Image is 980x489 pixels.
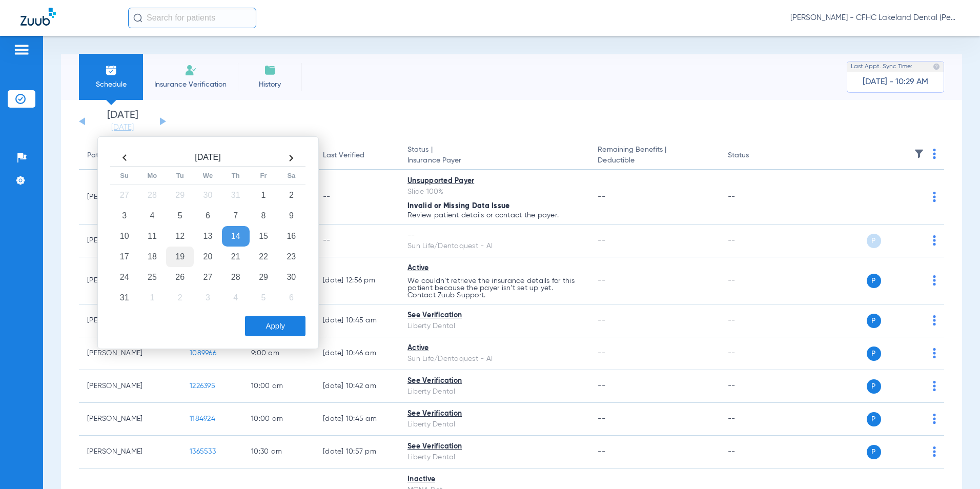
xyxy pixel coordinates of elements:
[323,150,391,161] div: Last Verified
[243,403,315,436] td: 10:00 AM
[598,317,605,324] span: --
[243,370,315,403] td: 10:00 AM
[598,448,605,455] span: --
[933,63,940,70] img: last sync help info
[598,155,711,166] span: Deductible
[407,419,581,430] div: Liberty Dental
[933,414,936,424] img: group-dot-blue.svg
[407,409,581,419] div: See Verification
[87,79,135,90] span: Schedule
[407,343,581,354] div: Active
[133,13,142,23] img: Search Icon
[105,64,117,76] img: Schedule
[598,277,605,284] span: --
[79,403,181,436] td: [PERSON_NAME]
[246,79,294,90] span: History
[407,376,581,386] div: See Verification
[138,150,277,167] th: [DATE]
[720,141,789,170] th: Status
[407,212,581,219] p: Review patient details or contact the payer.
[407,187,581,197] div: Slide 100%
[315,170,399,225] td: --
[190,382,215,390] span: 1226395
[914,149,924,159] img: filter.svg
[790,13,959,23] span: [PERSON_NAME] - CFHC Lakeland Dental (Peds)
[867,379,881,394] span: P
[933,149,936,159] img: group-dot-blue.svg
[720,436,789,468] td: --
[720,170,789,225] td: --
[867,274,881,288] span: P
[867,234,881,248] span: P
[92,123,153,133] a: [DATE]
[323,150,364,161] div: Last Verified
[867,314,881,328] span: P
[720,403,789,436] td: --
[407,321,581,332] div: Liberty Dental
[407,155,581,166] span: Insurance Payer
[79,370,181,403] td: [PERSON_NAME]
[407,241,581,252] div: Sun Life/Dentaquest - AI
[589,141,719,170] th: Remaining Benefits |
[598,237,605,244] span: --
[407,230,581,241] div: --
[933,381,936,391] img: group-dot-blue.svg
[867,412,881,426] span: P
[243,436,315,468] td: 10:30 AM
[720,257,789,304] td: --
[315,225,399,257] td: --
[863,77,928,87] span: [DATE] - 10:29 AM
[315,337,399,370] td: [DATE] 10:46 AM
[933,315,936,325] img: group-dot-blue.svg
[407,202,509,210] span: Invalid or Missing Data Issue
[407,310,581,321] div: See Verification
[720,304,789,337] td: --
[190,350,216,357] span: 1089966
[245,316,305,336] button: Apply
[190,415,215,422] span: 1184924
[407,277,581,299] p: We couldn’t retrieve the insurance details for this patient because the payer isn’t set up yet. C...
[407,452,581,463] div: Liberty Dental
[190,448,216,455] span: 1365533
[407,263,581,274] div: Active
[21,8,56,26] img: Zuub Logo
[407,441,581,452] div: See Verification
[79,337,181,370] td: [PERSON_NAME]
[933,192,936,202] img: group-dot-blue.svg
[720,337,789,370] td: --
[315,304,399,337] td: [DATE] 10:45 AM
[407,386,581,397] div: Liberty Dental
[851,62,912,72] span: Last Appt. Sync Time:
[92,110,153,133] li: [DATE]
[315,436,399,468] td: [DATE] 10:57 PM
[399,141,589,170] th: Status |
[929,440,980,489] iframe: Chat Widget
[598,382,605,390] span: --
[867,445,881,459] span: P
[720,225,789,257] td: --
[315,370,399,403] td: [DATE] 10:42 AM
[407,474,581,485] div: Inactive
[598,350,605,357] span: --
[720,370,789,403] td: --
[867,347,881,361] span: P
[151,79,230,90] span: Insurance Verification
[407,354,581,364] div: Sun Life/Dentaquest - AI
[598,193,605,200] span: --
[79,436,181,468] td: [PERSON_NAME]
[315,257,399,304] td: [DATE] 12:56 PM
[407,176,581,187] div: Unsupported Payer
[264,64,276,76] img: History
[13,44,30,56] img: hamburger-icon
[933,348,936,358] img: group-dot-blue.svg
[315,403,399,436] td: [DATE] 10:45 AM
[185,64,197,76] img: Manual Insurance Verification
[87,150,173,161] div: Patient Name
[243,337,315,370] td: 9:00 AM
[128,8,256,28] input: Search for patients
[933,275,936,286] img: group-dot-blue.svg
[598,415,605,422] span: --
[87,150,132,161] div: Patient Name
[933,235,936,246] img: group-dot-blue.svg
